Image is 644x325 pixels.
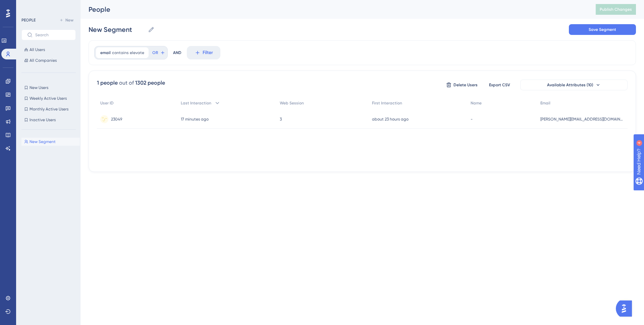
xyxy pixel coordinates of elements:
[21,46,76,54] button: All Users
[372,117,409,122] time: about 23 hours ago
[97,79,118,87] div: 1 people
[89,25,145,34] input: Segment Name
[111,117,122,122] span: 23049
[203,49,213,57] span: Filter
[483,80,516,90] button: Export CSV
[173,46,181,59] div: AND
[471,117,473,122] span: -
[100,100,114,106] span: User ID
[280,117,282,122] span: 3
[30,85,48,90] span: New Users
[520,80,628,90] button: Available Attributes (10)
[453,82,478,88] span: Delete Users
[21,56,76,64] button: All Companies
[47,3,49,9] div: 4
[21,17,36,23] div: PEOPLE
[30,96,67,101] span: Weekly Active Users
[135,79,165,87] div: 1302 people
[30,117,56,123] span: Inactive Users
[489,82,510,88] span: Export CSV
[600,7,632,12] span: Publish Changes
[89,5,579,14] div: People
[280,100,304,106] span: Web Session
[16,2,42,10] span: Need Help?
[152,50,158,55] span: OR
[589,27,616,32] span: Save Segment
[569,24,636,35] button: Save Segment
[30,106,68,112] span: Monthly Active Users
[100,50,111,55] span: email
[187,46,220,59] button: Filter
[181,100,211,106] span: Last Interaction
[445,80,479,90] button: Delete Users
[130,50,144,55] span: elevate
[21,138,80,146] button: New Segment
[547,82,593,88] span: Available Attributes (10)
[21,84,76,92] button: New Users
[616,298,636,319] iframe: UserGuiding AI Assistant Launcher
[372,100,402,106] span: First Interaction
[540,117,624,122] span: [PERSON_NAME][EMAIL_ADDRESS][DOMAIN_NAME]
[471,100,482,106] span: Name
[596,4,636,15] button: Publish Changes
[65,17,73,23] span: New
[21,105,76,113] button: Monthly Active Users
[35,33,70,37] input: Search
[540,100,550,106] span: Email
[30,139,56,144] span: New Segment
[57,16,76,24] button: New
[30,47,45,52] span: All Users
[112,50,128,55] span: contains
[21,116,76,124] button: Inactive Users
[151,47,166,58] button: OR
[181,117,209,122] time: 17 minutes ago
[21,94,76,102] button: Weekly Active Users
[30,58,57,63] span: All Companies
[119,79,134,87] div: out of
